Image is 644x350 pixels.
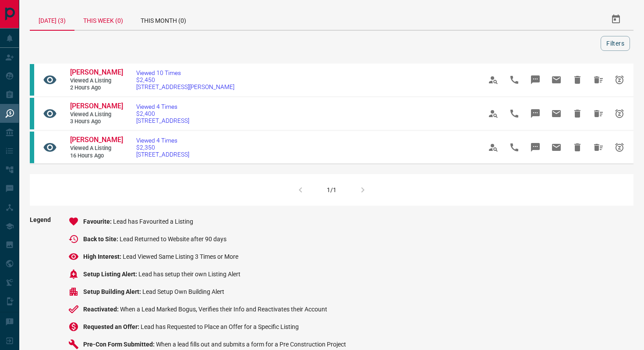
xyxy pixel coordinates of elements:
span: [PERSON_NAME] [70,68,123,76]
span: Viewed 4 Times [136,103,189,110]
span: Pre-Con Form Submitted [83,341,156,348]
span: $2,450 [136,76,234,83]
span: Call [504,103,525,124]
span: 3 hours ago [70,118,123,125]
span: Viewed a Listing [70,145,123,152]
span: 2 hours ago [70,84,123,92]
span: Hide All from Mark Ballantyne [588,69,609,90]
span: Lead has setup their own Listing Alert [138,271,241,278]
span: Lead Setup Own Building Alert [142,288,224,295]
span: Lead Viewed Same Listing 3 Times or More [123,253,238,260]
span: Requested an Offer [83,323,141,330]
span: Snooze [609,103,630,124]
span: Viewed a Listing [70,77,123,85]
span: Hide All from Mark Ballantyne [588,103,609,124]
span: $2,400 [136,110,189,117]
a: Viewed 4 Times$2,350[STREET_ADDRESS] [136,137,189,158]
span: Email [546,69,567,90]
div: condos.ca [30,64,34,96]
span: [STREET_ADDRESS] [136,151,189,158]
span: Snooze [609,69,630,90]
div: 1/1 [327,186,336,193]
span: Message [525,137,546,158]
span: High Interest [83,253,123,260]
span: When a Lead Marked Bogus, Verifies their Info and Reactivates their Account [120,306,327,313]
span: Back to Site [83,236,120,243]
a: Viewed 4 Times$2,400[STREET_ADDRESS] [136,103,189,124]
span: Email [546,103,567,124]
span: Favourite [83,218,113,225]
span: Setup Listing Alert [83,271,138,278]
span: Hide [567,69,588,90]
span: View Profile [483,69,504,90]
div: condos.ca [30,98,34,129]
span: Email [546,137,567,158]
span: Snooze [609,137,630,158]
span: Call [504,69,525,90]
button: Filters [601,36,630,51]
a: [PERSON_NAME] [70,102,123,111]
span: Reactivated [83,306,120,313]
span: $2,350 [136,144,189,151]
span: Hide [567,103,588,124]
span: [PERSON_NAME] [70,102,123,110]
span: Message [525,103,546,124]
span: Message [525,69,546,90]
span: Viewed a Listing [70,111,123,118]
span: [STREET_ADDRESS] [136,117,189,124]
span: Setup Building Alert [83,288,142,295]
span: [PERSON_NAME] [70,136,123,144]
div: [DATE] (3) [30,9,74,31]
span: View Profile [483,103,504,124]
span: Viewed 4 Times [136,137,189,144]
span: Hide [567,137,588,158]
span: Call [504,137,525,158]
span: Lead has Favourited a Listing [113,218,193,225]
div: This Week (0) [74,9,132,30]
a: [PERSON_NAME] [70,136,123,145]
span: Lead Returned to Website after 90 days [120,236,226,243]
button: Select Date Range [605,9,626,30]
span: [STREET_ADDRESS][PERSON_NAME] [136,83,234,90]
div: condos.ca [30,132,34,163]
span: View Profile [483,137,504,158]
a: [PERSON_NAME] [70,68,123,77]
a: Viewed 10 Times$2,450[STREET_ADDRESS][PERSON_NAME] [136,69,234,90]
div: This Month (0) [132,9,195,30]
span: Viewed 10 Times [136,69,234,76]
span: 16 hours ago [70,152,123,160]
span: When a lead fills out and submits a form for a Pre Construction Project [156,341,346,348]
span: Lead has Requested to Place an Offer for a Specific Listing [141,323,299,330]
span: Hide All from Mark Ballantyne [588,137,609,158]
